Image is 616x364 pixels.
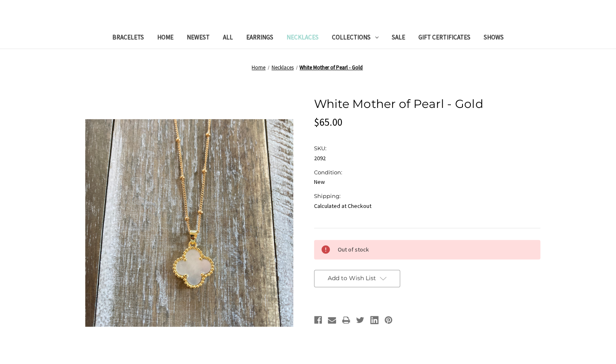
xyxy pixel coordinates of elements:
dt: SKU: [314,144,538,153]
a: Newest [180,28,216,49]
span: $65.00 [314,115,342,129]
dt: Condition: [314,169,538,177]
img: White Mother of Pearl - Gold [85,119,293,327]
a: Necklaces [272,64,294,71]
nav: Breadcrumb [76,64,540,72]
a: White Mother of Pearl - Gold [299,64,363,71]
a: Home [252,64,265,71]
h1: White Mother of Pearl - Gold [314,95,540,112]
a: Necklaces [280,28,325,49]
a: All [216,28,240,49]
span: Add to Wish List [327,274,376,282]
a: Gift Certificates [412,28,477,49]
dt: Shipping: [314,192,538,200]
dd: 2092 [314,154,540,163]
span: Out of stock [337,246,369,253]
a: Shows [477,28,510,49]
a: Add to Wish List [314,270,401,287]
a: Earrings [240,28,280,49]
a: Home [151,28,180,49]
a: Bracelets [106,28,151,49]
a: Sale [385,28,412,49]
dd: New [314,178,540,186]
dd: Calculated at Checkout [314,202,540,210]
a: Collections [325,28,385,49]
